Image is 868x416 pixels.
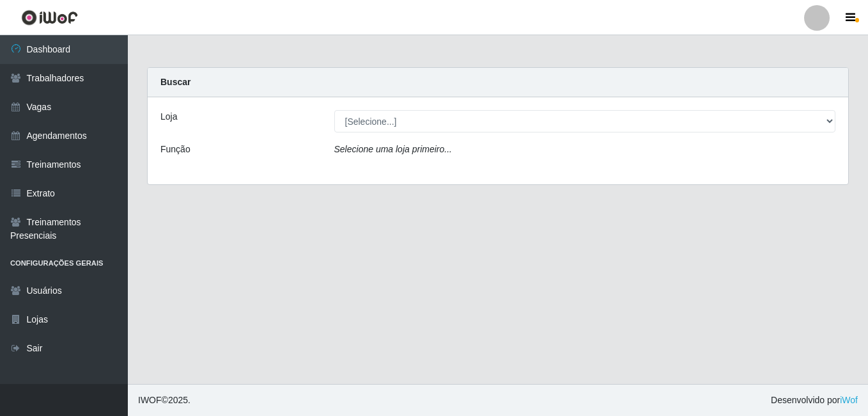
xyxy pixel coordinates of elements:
[160,110,177,124] label: Loja
[840,395,858,405] a: iWof
[138,394,190,407] span: © 2025 .
[160,143,190,156] label: Função
[138,395,162,405] span: IWOF
[21,10,78,26] img: CoreUI Logo
[771,394,858,407] span: Desenvolvido por
[334,144,452,154] i: Selecione uma loja primeiro...
[160,77,190,87] strong: Buscar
